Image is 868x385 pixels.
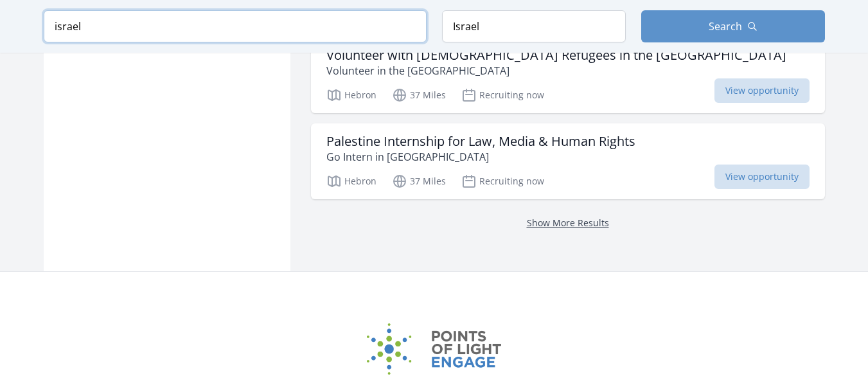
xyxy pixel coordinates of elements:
span: View opportunity [714,165,810,189]
p: 37 Miles [392,87,446,103]
input: Keyword [44,10,427,42]
p: Volunteer in the [GEOGRAPHIC_DATA] [326,63,786,78]
a: Volunteer with [DEMOGRAPHIC_DATA] Refugees in the [GEOGRAPHIC_DATA] Volunteer in the [GEOGRAPHIC_... [311,37,825,113]
a: Show More Results [527,217,609,229]
button: Search [641,10,825,42]
p: Hebron [326,174,376,189]
p: Recruiting now [461,174,544,189]
p: Go Intern in [GEOGRAPHIC_DATA] [326,149,635,165]
p: 37 Miles [392,174,446,189]
h3: Palestine Internship for Law, Media & Human Rights [326,134,635,149]
a: Palestine Internship for Law, Media & Human Rights Go Intern in [GEOGRAPHIC_DATA] Hebron 37 Miles... [311,123,825,199]
p: Hebron [326,87,376,103]
span: View opportunity [714,78,810,103]
span: Search [709,19,742,34]
input: Location [442,10,626,42]
p: Recruiting now [461,87,544,103]
img: Points of Light Engage [367,323,502,375]
h3: Volunteer with [DEMOGRAPHIC_DATA] Refugees in the [GEOGRAPHIC_DATA] [326,48,786,63]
